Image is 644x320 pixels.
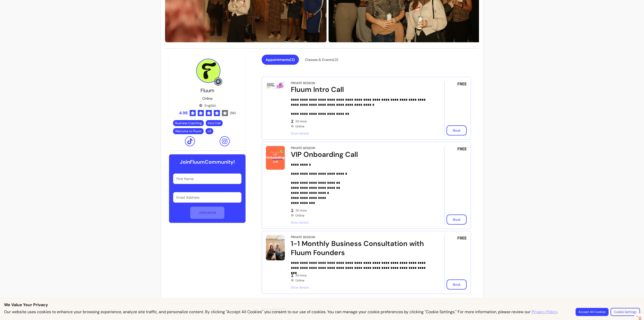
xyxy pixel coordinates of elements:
span: 20 mins [295,208,430,212]
span: FREE [457,81,467,87]
span: 30 mins [295,273,430,277]
div: Private Session [291,146,315,150]
button: Book [447,215,467,225]
span: Intro Call [208,121,221,125]
button: Book [447,125,467,135]
img: Grow [215,79,221,85]
div: Online [291,273,430,282]
button: Appointments(3) [262,55,299,65]
div: English [199,103,216,108]
button: Classes & Events(2) [301,55,342,65]
div: Private Session [291,235,315,239]
span: Fluum [200,87,214,94]
p: Our website uses cookies to enhance your browsing experience, analyze site traffic, and personali... [4,309,558,315]
span: Show details [291,286,430,290]
span: FREE [457,146,467,152]
span: ( 59 ) [230,111,236,115]
div: Online [291,119,430,128]
span: Show details [291,221,430,225]
p: Online [202,96,213,101]
div: VIP Onboarding Call [291,150,430,159]
div: Private Session [291,81,315,85]
div: Fluum Intro Call [291,85,430,94]
span: 4.98 [179,110,188,116]
img: Fluum Intro Call [266,81,285,90]
span: Welcome to Fluum [175,129,202,133]
span: Show details [291,131,430,135]
h6: Join Fluum Community! [180,158,235,165]
a: Privacy Policy [532,309,557,315]
span: 20 mins [295,119,430,123]
span: Business Coaching [175,121,202,125]
span: + 6 [207,129,212,133]
div: Online [291,208,430,218]
button: Book [447,279,467,290]
input: First Name [176,176,238,181]
button: Cookie Settings [611,308,640,316]
span: FREE [457,235,467,241]
button: Accept All Cookies [576,308,609,316]
img: VIP Onboarding Call [266,146,285,170]
div: 1-1 Monthly Business Consultation with Fluum Founders [291,239,430,257]
img: 1-1 Monthly Business Consultation with Fluum Founders [266,235,285,260]
p: We Value Your Privacy [4,302,640,308]
img: Provider image [196,59,220,83]
input: Email Address [176,195,238,200]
